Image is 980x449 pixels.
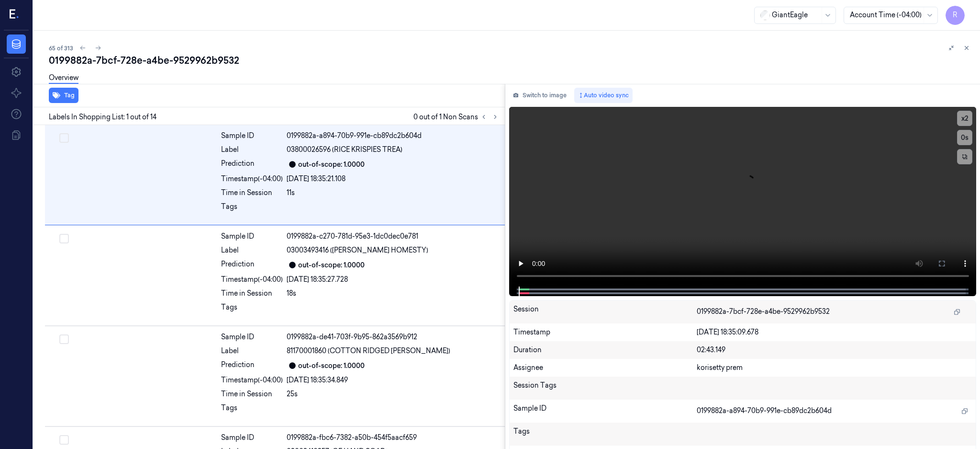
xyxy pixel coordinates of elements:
button: Select row [59,334,69,344]
div: Tags [221,302,283,318]
div: Label [221,245,283,255]
div: Sample ID [221,332,283,342]
div: Tags [221,202,283,217]
div: Sample ID [221,231,283,242]
span: 03800026596 (RICE KRISPIES TREA) [287,145,402,155]
span: 0 out of 1 Non Scans [413,111,501,123]
div: 0199882a-c270-781d-95e3-1dc0dec0e781 [287,231,499,242]
button: Auto video sync [574,88,633,103]
div: 02:43.149 [697,345,972,355]
div: korisetty prem [697,363,972,373]
button: Tag [49,88,78,103]
div: Tags [513,426,697,442]
div: 0199882a-7bcf-728e-a4be-9529962b9532 [49,54,972,67]
div: [DATE] 18:35:27.728 [287,275,499,285]
div: Sample ID [221,433,283,443]
button: Select row [59,234,69,243]
div: Sample ID [221,131,283,141]
button: Select row [59,435,69,445]
div: Duration [513,345,697,355]
div: Assignee [513,363,697,373]
div: Prediction [221,360,283,371]
div: 25s [287,389,499,399]
div: 0199882a-a894-70b9-991e-cb89dc2b604d [287,131,499,141]
div: Timestamp (-04:00) [221,275,283,285]
div: out-of-scope: 1.0000 [298,260,365,270]
div: Time in Session [221,188,283,198]
button: x2 [957,111,972,126]
div: 18s [287,288,499,299]
div: [DATE] 18:35:21.108 [287,174,499,184]
button: R [946,6,965,25]
div: Time in Session [221,389,283,399]
span: Labels In Shopping List: 1 out of 14 [49,112,156,122]
div: Label [221,346,283,356]
div: Prediction [221,159,283,170]
div: Timestamp (-04:00) [221,375,283,385]
div: [DATE] 18:35:09.678 [697,327,972,337]
span: 03003493416 ([PERSON_NAME] HOMESTY) [287,245,428,255]
div: out-of-scope: 1.0000 [298,160,365,170]
a: Overview [49,73,78,84]
span: 0199882a-7bcf-728e-a4be-9529962b9532 [697,307,830,317]
div: 0199882a-fbc6-7382-a50b-454f5aacf659 [287,433,499,443]
div: Session Tags [513,380,697,396]
button: 0s [957,130,972,145]
div: 0199882a-de41-703f-9b95-862a3569b912 [287,332,499,342]
div: Session [513,304,697,320]
button: Switch to image [509,88,570,103]
div: 11s [287,188,499,198]
span: 0199882a-a894-70b9-991e-cb89dc2b604d [697,406,832,416]
div: Timestamp (-04:00) [221,174,283,184]
span: 65 of 313 [49,44,73,52]
div: out-of-scope: 1.0000 [298,361,365,371]
div: Timestamp [513,327,697,337]
div: Prediction [221,259,283,271]
div: Tags [221,403,283,418]
div: Time in Session [221,288,283,299]
div: [DATE] 18:35:34.849 [287,375,499,385]
div: Sample ID [513,403,697,419]
span: 81170001860 (COTTON RIDGED [PERSON_NAME]) [287,346,450,356]
div: Label [221,145,283,155]
button: Select row [59,133,69,143]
